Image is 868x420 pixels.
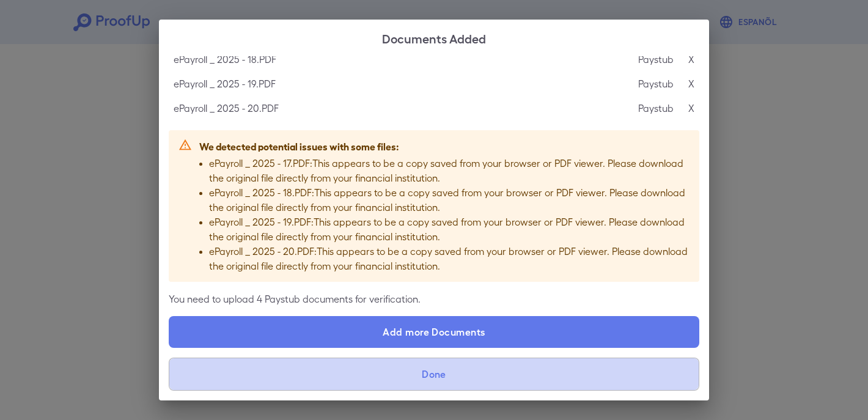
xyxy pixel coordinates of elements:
p: Paystub [638,52,674,67]
p: ePayroll _ 2025 - 18.PDF : This appears to be a copy saved from your browser or PDF viewer. Pleas... [209,185,690,215]
p: Paystub [638,76,674,91]
p: ePayroll _ 2025 - 17.PDF : This appears to be a copy saved from your browser or PDF viewer. Pleas... [209,156,690,185]
p: ePayroll _ 2025 - 20.PDF : This appears to be a copy saved from your browser or PDF viewer. Pleas... [209,244,690,273]
label: Add more Documents [169,316,699,348]
p: ePayroll _ 2025 - 20.PDF [174,101,279,116]
p: You need to upload 4 Paystub documents for verification. [169,292,699,306]
p: X [688,76,694,91]
p: ePayroll _ 2025 - 19.PDF : This appears to be a copy saved from your browser or PDF viewer. Pleas... [209,215,690,244]
p: ePayroll _ 2025 - 18.PDF [174,52,276,67]
button: Done [169,358,699,391]
p: ePayroll _ 2025 - 19.PDF [174,76,276,91]
p: Paystub [638,101,674,116]
p: We detected potential issues with some files: [199,139,690,153]
p: X [688,101,694,116]
h2: Documents Added [159,20,709,56]
p: X [688,52,694,67]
